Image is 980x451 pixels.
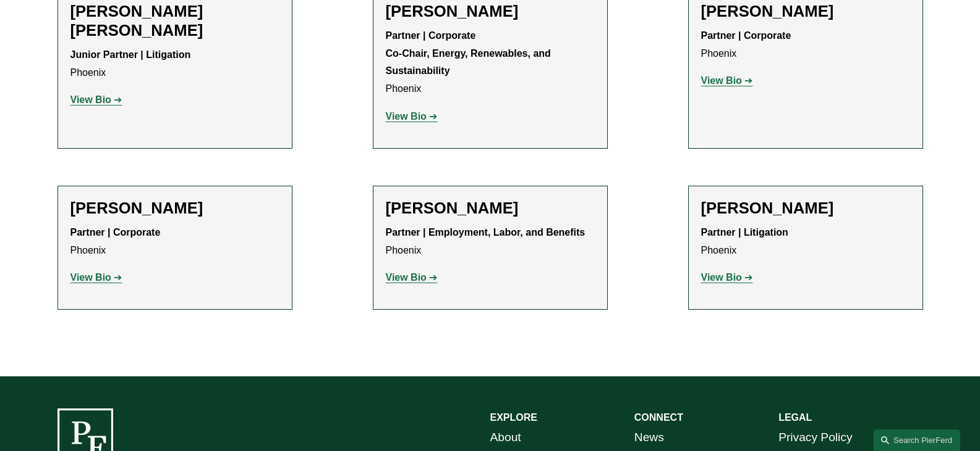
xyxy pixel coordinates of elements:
[386,272,438,283] a: View Bio
[701,75,753,86] a: View Bio
[490,427,521,449] a: About
[70,49,191,60] strong: Junior Partner | Litigation
[386,199,595,218] h2: [PERSON_NAME]
[874,429,960,451] a: Search this site
[70,272,111,283] strong: View Bio
[386,48,554,77] strong: Co-Chair, Energy, Renewables, and Sustainability
[386,2,595,21] h2: [PERSON_NAME]
[701,224,910,260] p: Phoenix
[70,199,279,218] h2: [PERSON_NAME]
[701,30,791,41] strong: Partner | Corporate
[70,94,111,105] strong: View Bio
[701,27,910,63] p: Phoenix
[386,227,586,238] strong: Partner | Employment, Labor, and Benefits
[490,412,537,423] strong: EXPLORE
[70,94,122,105] a: View Bio
[701,2,910,21] h2: [PERSON_NAME]
[778,412,812,423] strong: LEGAL
[701,272,753,283] a: View Bio
[386,111,427,122] strong: View Bio
[778,427,852,449] a: Privacy Policy
[701,75,742,86] strong: View Bio
[70,227,161,238] strong: Partner | Corporate
[70,272,122,283] a: View Bio
[386,272,427,283] strong: View Bio
[70,2,279,40] h2: [PERSON_NAME] [PERSON_NAME]
[634,412,683,423] strong: CONNECT
[701,199,910,218] h2: [PERSON_NAME]
[70,46,279,82] p: Phoenix
[386,30,476,41] strong: Partner | Corporate
[386,111,438,122] a: View Bio
[701,227,788,238] strong: Partner | Litigation
[386,224,595,260] p: Phoenix
[70,224,279,260] p: Phoenix
[634,427,664,449] a: News
[386,27,595,98] p: Phoenix
[701,272,742,283] strong: View Bio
